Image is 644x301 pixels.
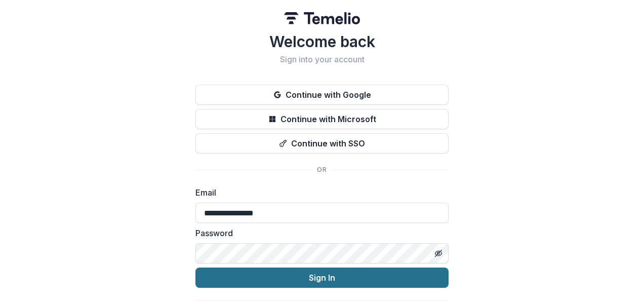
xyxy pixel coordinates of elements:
button: Continue with SSO [195,133,449,154]
label: Password [195,227,442,239]
h2: Sign into your account [195,55,449,64]
label: Email [195,186,442,199]
button: Continue with Microsoft [195,109,449,129]
img: Temelio [284,12,360,24]
h1: Welcome back [195,32,449,51]
button: Continue with Google [195,85,449,105]
button: Sign In [195,268,449,288]
button: Toggle password visibility [430,245,447,261]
